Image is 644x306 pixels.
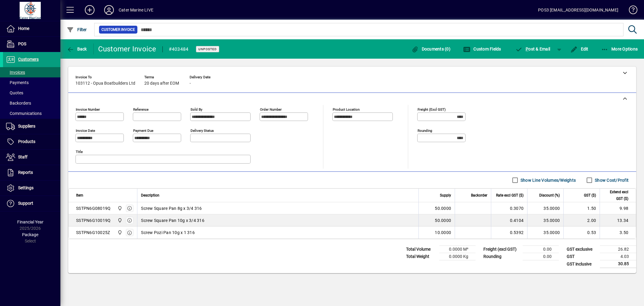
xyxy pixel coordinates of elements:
[18,41,26,46] span: POS
[570,47,588,51] span: Edit
[410,44,452,54] button: Documents (0)
[101,27,135,33] span: Customer Invoice
[133,107,149,112] mat-label: Reference
[435,205,451,211] span: 50.0000
[141,192,159,199] span: Description
[18,170,33,175] span: Reports
[18,57,39,62] span: Customers
[116,217,123,224] span: Cater Marine
[198,47,217,51] span: Unposted
[435,229,451,236] span: 10.0000
[3,67,60,77] a: Invoices
[76,150,83,154] mat-label: Title
[6,101,31,106] span: Backorders
[594,177,629,183] label: Show Cost/Profit
[604,189,628,202] span: Extend excl GST ($)
[65,44,88,54] button: Back
[6,70,25,75] span: Invoices
[22,232,38,237] span: Package
[67,27,87,32] span: Filter
[624,1,636,21] a: Knowledge Base
[6,80,29,85] span: Payments
[18,155,27,159] span: Staff
[480,253,523,260] td: Rounding
[435,217,451,223] span: 50.0000
[333,107,360,112] mat-label: Product location
[600,202,636,214] td: 9.98
[3,150,60,165] a: Staff
[60,44,94,54] app-page-header-button: Back
[76,217,111,223] div: SSTPN6G10019Q
[600,253,636,260] td: 4.03
[75,81,135,86] span: 103112 - Opua Boatbuilders Ltd
[523,246,559,253] td: 0.00
[440,192,451,199] span: Supply
[98,44,156,54] div: Customer Invoice
[569,44,590,54] button: Edit
[3,165,60,180] a: Reports
[3,98,60,108] a: Backorders
[76,129,95,133] mat-label: Invoice date
[76,229,110,236] div: SSTPN6G10025Z
[3,77,60,88] a: Payments
[119,5,153,15] div: Cater Marine LIVE
[527,226,563,239] td: 35.0000
[17,220,43,224] span: Financial Year
[76,192,83,199] span: Item
[3,181,60,196] a: Settings
[600,44,639,54] button: More Options
[3,21,60,36] a: Home
[18,26,29,31] span: Home
[563,202,600,214] td: 1.50
[564,260,600,268] td: GST inclusive
[169,44,189,54] div: #403484
[6,90,23,95] span: Quotes
[523,253,559,260] td: 0.00
[18,185,34,190] span: Settings
[564,253,600,260] td: GST
[76,107,100,112] mat-label: Invoice number
[403,246,439,253] td: Total Volume
[515,47,550,51] span: ost & Email
[116,229,123,236] span: Cater Marine
[3,108,60,119] a: Communications
[463,47,501,51] span: Custom Fields
[527,214,563,226] td: 35.0000
[80,5,99,15] button: Add
[601,47,638,51] span: More Options
[191,129,214,133] mat-label: Delivery status
[439,246,476,253] td: 0.0000 M³
[116,205,123,212] span: Cater Marine
[496,192,524,199] span: Rate excl GST ($)
[539,192,560,199] span: Discount (%)
[471,192,487,199] span: Backorder
[526,47,528,51] span: P
[519,177,576,183] label: Show Line Volumes/Weights
[411,47,450,51] span: Documents (0)
[190,81,191,86] span: -
[65,24,88,35] button: Filter
[584,192,596,199] span: GST ($)
[260,107,282,112] mat-label: Order number
[76,205,111,211] div: SSTPN6G08019Q
[133,129,153,133] mat-label: Payment due
[3,119,60,134] a: Suppliers
[600,246,636,253] td: 26.82
[512,44,553,54] button: Post & Email
[141,229,195,236] span: Screw Pozi Pan 10g x 1 316
[18,124,35,129] span: Suppliers
[527,202,563,214] td: 35.0000
[563,214,600,226] td: 2.00
[600,226,636,239] td: 3.50
[480,246,523,253] td: Freight (excl GST)
[67,47,87,51] span: Back
[418,107,446,112] mat-label: Freight (excl GST)
[144,81,179,86] span: 20 days after EOM
[462,44,503,54] button: Custom Fields
[564,246,600,253] td: GST exclusive
[3,196,60,211] a: Support
[6,111,42,116] span: Communications
[191,107,202,112] mat-label: Sold by
[403,253,439,260] td: Total Weight
[495,205,524,211] div: 0.3070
